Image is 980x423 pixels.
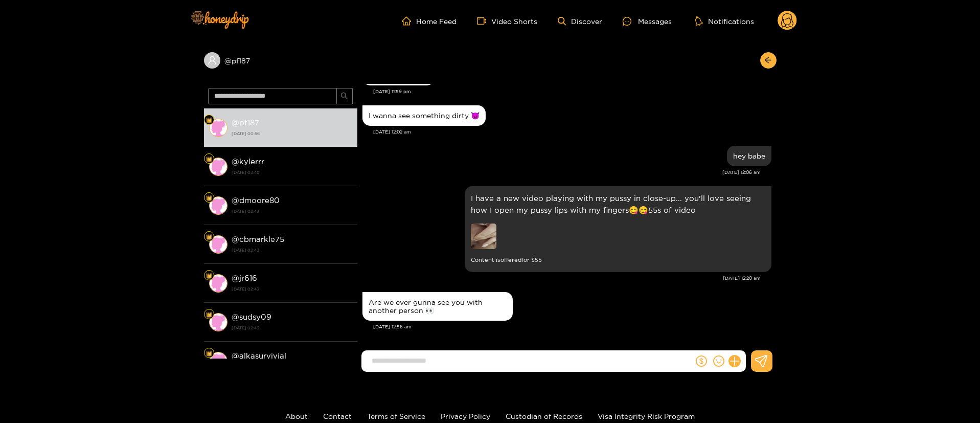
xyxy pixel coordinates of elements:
img: conversation [209,158,227,176]
img: conversation [209,119,227,137]
a: Home Feed [402,16,457,26]
div: hey babe [733,152,765,160]
strong: @ cbmarkle75 [232,235,284,243]
div: Aug. 23, 12:20 am [465,186,771,272]
span: user [208,56,217,65]
div: [DATE] 12:56 am [373,323,771,330]
strong: [DATE] 00:56 [232,129,352,138]
strong: @ alkasurvivial [232,351,286,360]
a: Contact [323,412,352,420]
img: preview [471,224,496,249]
small: Content is offered for $ 55 [471,254,765,266]
img: Fan Level [206,350,212,357]
strong: @ dmoore80 [232,196,280,205]
button: dollar [694,353,709,369]
div: Aug. 23, 12:06 am [727,146,771,166]
img: conversation [209,235,227,254]
p: I have a new video playing with my pussy in close-up... you'll love seeing how I open my pussy li... [471,192,765,216]
strong: [DATE] 02:43 [232,284,352,294]
span: dollar [696,355,707,367]
div: I wanna see something dirty 😈 [369,112,480,120]
button: arrow-left [760,52,777,69]
div: Aug. 23, 12:56 am [362,292,513,321]
div: @pf187 [204,52,357,69]
img: conversation [209,274,227,293]
img: conversation [209,352,227,370]
a: Privacy Policy [441,412,490,420]
span: video-camera [477,16,491,26]
span: home [402,16,416,26]
strong: [DATE] 02:43 [232,323,352,332]
button: search [336,88,353,104]
img: Fan Level [206,117,212,123]
strong: @ jr616 [232,274,257,282]
img: Fan Level [206,156,212,162]
div: [DATE] 12:20 am [362,275,761,282]
strong: [DATE] 02:43 [232,246,352,255]
button: Notifications [692,16,757,26]
div: Aug. 23, 12:02 am [362,105,486,126]
img: Fan Level [206,273,212,279]
div: Are we ever gunna see you with another person 👀 [369,298,507,315]
strong: @ sudsy09 [232,313,271,321]
a: Discover [558,17,602,26]
strong: @ kylerrr [232,157,264,166]
span: search [340,92,348,101]
a: About [285,412,308,420]
img: conversation [209,196,227,215]
a: Terms of Service [367,412,425,420]
img: conversation [209,313,227,331]
strong: [DATE] 03:40 [232,168,352,177]
div: [DATE] 11:59 pm [373,88,771,95]
img: Fan Level [206,234,212,240]
a: Custodian of Records [506,412,582,420]
div: Messages [623,15,672,27]
strong: @ pf187 [232,118,259,127]
img: Fan Level [206,311,212,318]
div: [DATE] 12:06 am [362,169,761,176]
img: Fan Level [206,195,212,201]
span: smile [713,355,724,367]
strong: [DATE] 02:43 [232,207,352,216]
a: Visa Integrity Risk Program [598,412,695,420]
span: arrow-left [764,56,772,65]
div: [DATE] 12:02 am [373,128,771,136]
a: Video Shorts [477,16,537,26]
